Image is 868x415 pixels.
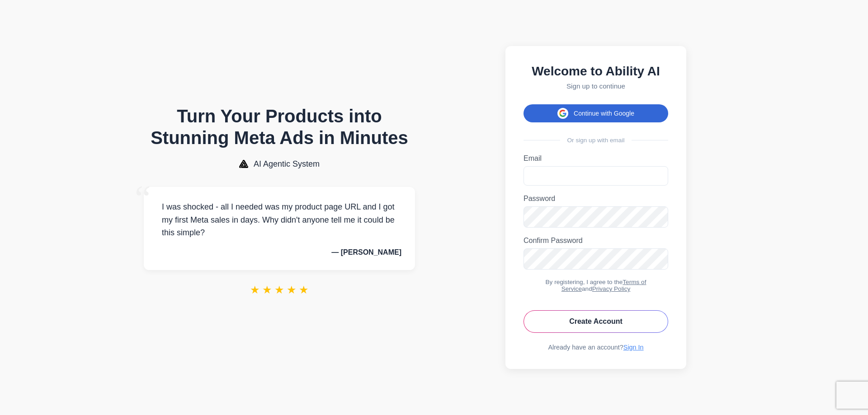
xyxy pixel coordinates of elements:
[239,160,248,168] img: AI Agentic System Logo
[157,201,401,239] p: I was shocked - all I needed was my product page URL and I got my first Meta sales in days. Why d...
[561,279,646,292] a: Terms of Service
[144,105,415,149] h1: Turn Your Products into Stunning Meta Ads in Minutes
[524,137,668,144] div: Or sign up with email
[250,284,260,296] span: ★
[287,284,297,296] span: ★
[524,64,668,79] h2: Welcome to Ability AI
[274,284,284,296] span: ★
[157,248,401,256] p: — [PERSON_NAME]
[524,104,668,122] button: Continue with Google
[524,310,668,333] button: Create Account
[524,344,668,351] div: Already have an account?
[524,279,668,292] div: By registering, I agree to the and
[592,285,631,292] a: Privacy Policy
[262,284,272,296] span: ★
[254,159,320,169] span: AI Agentic System
[623,344,644,351] a: Sign In
[299,284,309,296] span: ★
[135,178,151,219] span: “
[524,82,668,90] p: Sign up to continue
[524,237,668,245] label: Confirm Password
[524,195,668,203] label: Password
[524,154,668,163] label: Email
